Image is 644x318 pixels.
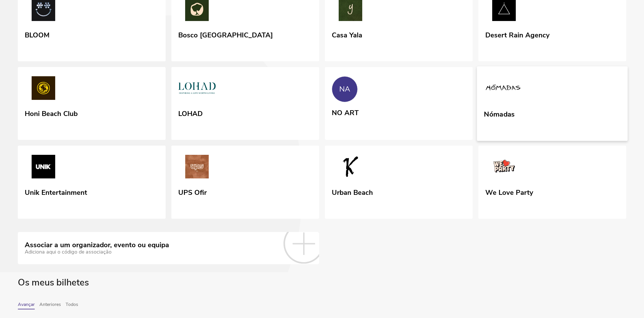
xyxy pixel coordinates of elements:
a: We Love Party We Love Party [478,146,626,219]
a: UPS Ofir UPS Ofir [171,146,319,219]
a: LOHAD LOHAD [171,67,319,140]
img: LOHAD [178,76,216,102]
div: We Love Party [485,186,533,197]
div: Associar a um organizador, evento ou equipa [25,241,169,249]
a: Nómadas Nómadas [477,66,628,141]
div: NO ART [332,107,359,117]
img: Honi Beach Club [25,76,62,102]
div: NA [339,85,350,94]
div: Adiciona aqui o código de associação [25,249,169,255]
a: Associar a um organizador, evento ou equipa Adiciona aqui o código de associação [18,232,319,264]
div: Nómadas [484,108,515,118]
a: Honi Beach Club Honi Beach Club [18,67,166,140]
img: We Love Party [485,155,523,181]
div: Bosco [GEOGRAPHIC_DATA] [178,29,273,39]
a: NA NO ART [325,67,473,139]
div: Os meus bilhetes [18,277,626,302]
div: Unik Entertainment [25,186,87,197]
div: Honi Beach Club [25,108,78,118]
a: Unik Entertainment Unik Entertainment [18,146,166,219]
div: Desert Rain Agency [485,29,550,39]
button: Todos [66,302,78,309]
img: Nómadas [484,76,522,102]
a: Urban Beach Urban Beach [325,146,473,219]
div: BLOOM [25,29,49,39]
img: Unik Entertainment [25,155,62,181]
button: Avançar [18,302,35,309]
div: LOHAD [178,108,203,118]
div: UPS Ofir [178,186,207,197]
img: Urban Beach [332,155,369,181]
div: Casa Yala [332,29,362,39]
div: Urban Beach [332,186,373,197]
img: UPS Ofir [178,155,216,181]
button: Anteriores [39,302,61,309]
